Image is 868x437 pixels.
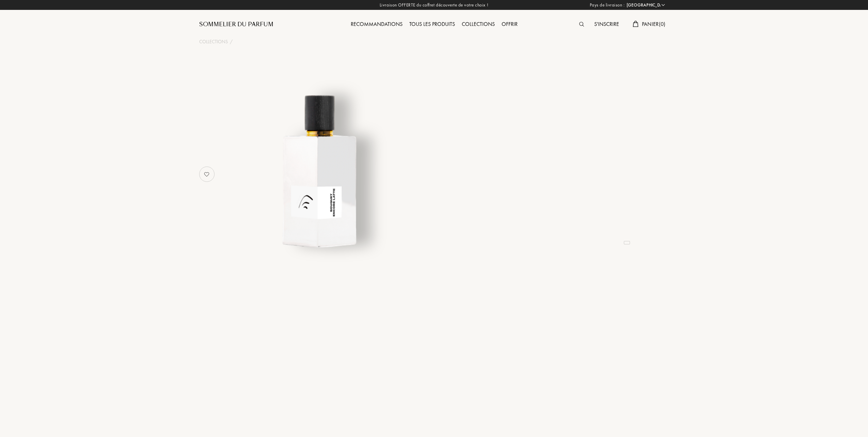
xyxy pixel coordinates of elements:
div: S'inscrire [591,20,622,29]
a: Collections [458,20,498,28]
a: Tous les produits [406,20,458,28]
a: Recommandations [347,20,406,28]
div: / [230,38,233,45]
div: Collections [458,20,498,29]
a: Offrir [498,20,521,28]
img: search_icn.svg [579,22,584,27]
a: Sommelier du Parfum [199,20,273,29]
img: cart.svg [633,21,638,27]
img: undefined undefined [232,87,401,255]
a: S'inscrire [591,20,622,28]
a: Collections [199,38,228,45]
div: Offrir [498,20,521,29]
span: Pays de livraison : [590,2,625,9]
span: Panier ( 0 ) [642,20,666,28]
img: arrow_w.png [661,2,666,7]
div: Recommandations [347,20,406,29]
img: no_like_p.png [200,167,214,181]
div: Tous les produits [406,20,458,29]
